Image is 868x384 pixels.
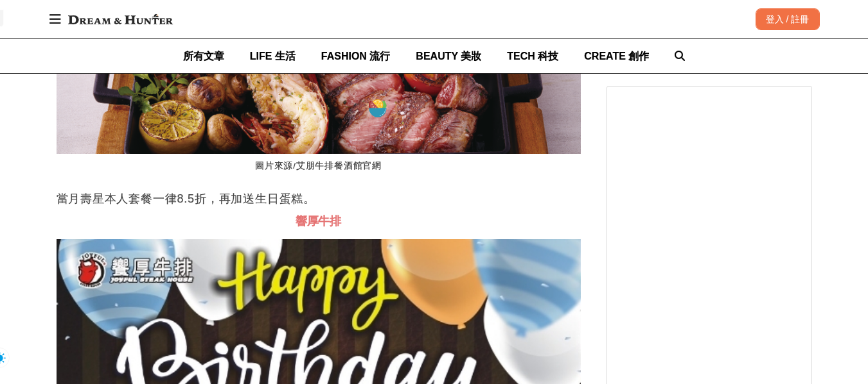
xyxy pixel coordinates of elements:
span: TECH 科技 [507,51,558,62]
span: LIFE 生活 [250,51,296,62]
span: 響厚牛排 [296,215,341,228]
a: LIFE 生活 [250,39,296,73]
img: Dream & Hunter [62,8,179,31]
span: CREATE 創作 [584,51,649,62]
div: 登入 / 註冊 [756,8,820,30]
a: FASHION 流行 [321,39,391,73]
figcaption: 圖片來源/艾朋牛排餐酒館官網 [57,154,581,179]
a: BEAUTY 美妝 [416,39,481,73]
a: TECH 科技 [507,39,558,73]
span: FASHION 流行 [321,51,391,62]
span: BEAUTY 美妝 [416,51,481,62]
span: 所有文章 [183,51,224,62]
a: 所有文章 [183,39,224,73]
a: CREATE 創作 [584,39,649,73]
p: 當月壽星本人套餐一律8.5折，再加送生日蛋糕。 [57,189,581,208]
